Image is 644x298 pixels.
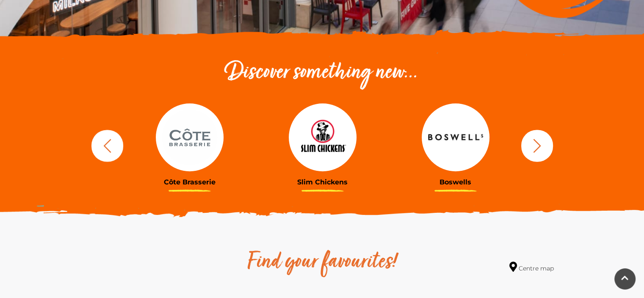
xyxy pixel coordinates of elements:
[130,103,250,186] a: Côte Brasserie
[395,103,516,186] a: Boswells
[168,249,477,276] h2: Find your favourites!
[395,178,516,186] h3: Boswells
[263,178,383,186] h3: Slim Chickens
[263,103,383,186] a: Slim Chickens
[87,59,557,86] h2: Discover something new...
[509,262,554,273] a: Centre map
[130,178,250,186] h3: Côte Brasserie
